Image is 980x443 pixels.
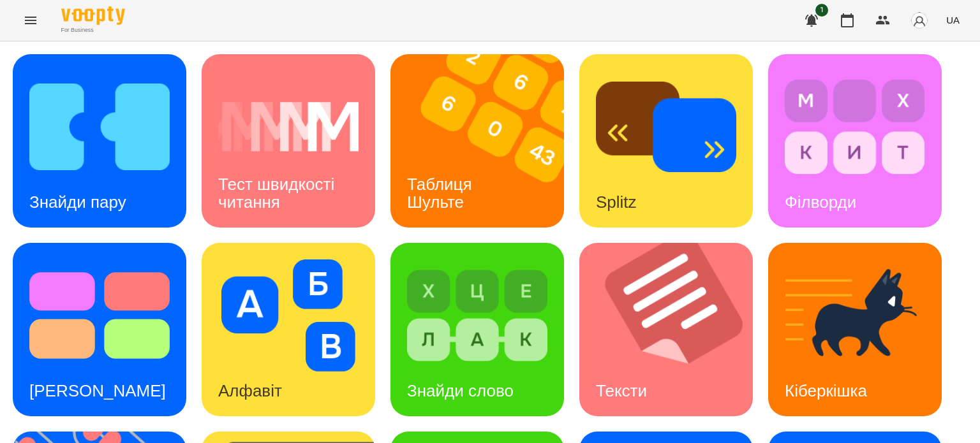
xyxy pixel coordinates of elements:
[202,54,375,228] a: Тест швидкості читанняТест швидкості читання
[29,71,170,183] img: Знайди пару
[13,54,186,228] a: Знайди паруЗнайди пару
[946,13,960,27] span: UA
[218,381,282,400] h3: Алфавіт
[202,243,375,416] a: АлфавітАлфавіт
[768,54,942,228] a: ФілвордиФілворди
[61,6,125,25] img: Voopty Logo
[390,243,564,416] a: Знайди словоЗнайди слово
[596,71,736,183] img: Splitz
[785,71,925,183] img: Філворди
[218,175,339,211] h3: Тест швидкості читання
[407,259,547,372] img: Знайди слово
[815,4,828,17] span: 1
[218,259,359,372] img: Алфавіт
[218,71,359,183] img: Тест швидкості читання
[407,381,514,400] h3: Знайди слово
[596,381,647,400] h3: Тексти
[785,192,856,212] h3: Філворди
[941,8,965,32] button: UA
[13,243,186,416] a: Тест Струпа[PERSON_NAME]
[785,381,867,400] h3: Кіберкішка
[579,54,753,228] a: SplitzSplitz
[390,54,580,228] img: Таблиця Шульте
[785,259,925,372] img: Кіберкішка
[29,381,166,400] h3: [PERSON_NAME]
[29,259,170,372] img: Тест Струпа
[390,54,564,228] a: Таблиця ШультеТаблиця Шульте
[768,243,942,416] a: КіберкішкаКіберкішка
[579,243,769,416] img: Тексти
[29,192,126,212] h3: Знайди пару
[596,192,637,212] h3: Splitz
[579,243,753,416] a: ТекстиТексти
[910,11,928,29] img: avatar_s.png
[407,175,477,211] h3: Таблиця Шульте
[61,26,125,34] span: For Business
[15,5,46,36] button: Menu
